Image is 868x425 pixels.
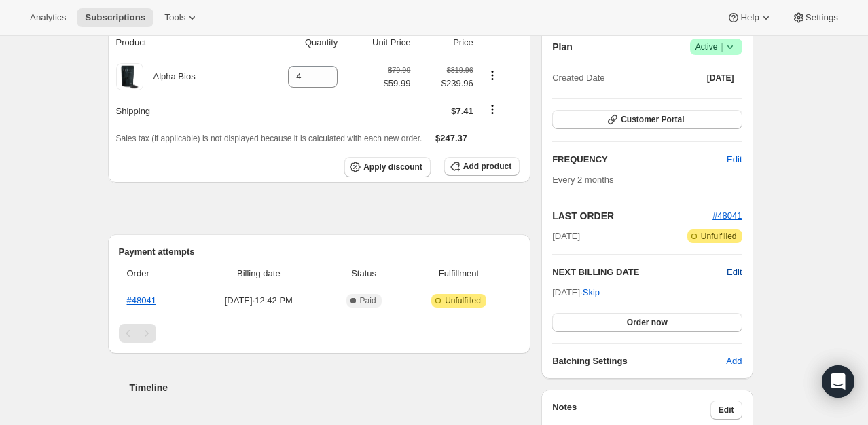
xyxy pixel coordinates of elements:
h2: Plan [552,40,573,54]
h2: Timeline [130,381,531,394]
button: #48041 [712,209,742,223]
button: Product actions [482,68,503,83]
span: [DATE] · 12:42 PM [196,294,321,308]
span: Help [740,12,759,23]
span: Edit [727,153,742,166]
span: Unfulfilled [701,231,737,242]
span: | [721,41,723,52]
span: Active [695,40,737,54]
nav: Pagination [119,324,520,343]
th: Product [108,28,252,58]
span: Tools [164,12,185,23]
button: Add [718,350,750,372]
span: Subscriptions [85,12,145,23]
span: Skip [583,286,600,299]
span: $247.37 [435,133,467,143]
span: $239.96 [418,77,473,90]
button: Edit [710,401,742,420]
h2: NEXT BILLING DATE [552,265,727,279]
span: Edit [719,405,734,415]
span: Add product [463,161,511,172]
span: Status [329,267,397,280]
button: Apply discount [344,157,431,177]
button: [DATE] [699,69,742,88]
button: Edit [719,149,750,170]
button: Skip [575,282,608,303]
th: Unit Price [342,28,414,58]
button: Analytics [22,8,74,27]
span: Settings [806,12,838,23]
button: Shipping actions [482,102,503,117]
button: Settings [784,8,846,27]
button: Subscriptions [77,8,153,27]
span: [DATE] [707,73,734,84]
th: Quantity [251,28,342,58]
div: Open Intercom Messenger [822,365,854,398]
span: [DATE] [552,229,580,243]
span: $7.41 [451,106,473,116]
button: Tools [156,8,207,27]
span: Every 2 months [552,174,613,185]
span: Add [726,354,742,368]
a: #48041 [127,295,156,306]
span: Created Date [552,71,604,85]
button: Order now [552,313,742,332]
h2: FREQUENCY [552,153,727,166]
th: Price [414,28,477,58]
span: Billing date [196,267,321,280]
span: Order now [627,317,668,328]
span: Fulfillment [406,267,511,280]
th: Shipping [108,96,252,126]
h6: Batching Settings [552,354,726,368]
span: $59.99 [384,77,411,90]
th: Order [119,259,192,289]
span: Sales tax (if applicable) is not displayed because it is calculated with each new order. [116,134,422,143]
a: #48041 [712,210,742,221]
span: Apply discount [363,162,422,172]
h3: Notes [552,401,710,420]
button: Help [719,8,780,27]
small: $79.99 [388,66,410,74]
button: Add product [444,157,520,176]
h2: LAST ORDER [552,209,712,223]
span: Customer Portal [621,114,684,125]
span: [DATE] · [552,287,600,297]
small: $319.96 [447,66,473,74]
span: Analytics [30,12,66,23]
span: Paid [360,295,376,306]
h2: Payment attempts [119,245,520,259]
span: Unfulfilled [445,295,481,306]
button: Edit [727,265,742,279]
button: Customer Portal [552,110,742,129]
div: Alpha Bios [143,70,196,84]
